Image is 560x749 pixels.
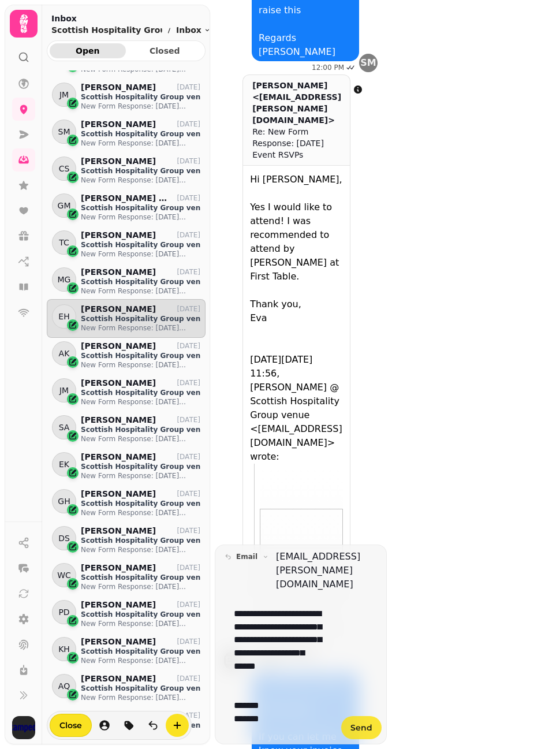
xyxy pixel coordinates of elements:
[250,200,343,284] div: Yes I would like to attend! I was recommended to attend by [PERSON_NAME] at First Table.
[81,545,200,554] p: New Form Response: [DATE] Event RSVPs
[59,721,82,729] span: Close
[81,388,200,397] p: Scottish Hospitality Group venue
[12,716,35,739] img: User avatar
[81,378,156,388] p: [PERSON_NAME]
[81,684,200,693] p: Scottish Hospitality Group venue
[81,563,156,573] p: [PERSON_NAME]
[177,304,200,314] p: [DATE]
[81,156,156,166] p: [PERSON_NAME]
[252,126,341,161] div: Re: New Form Response: [DATE] Event RSVPs
[177,230,200,240] p: [DATE]
[59,47,117,55] span: Open
[81,351,200,360] p: Scottish Hospitality Group venue
[81,277,200,286] p: Scottish Hospitality Group venue
[81,139,200,148] p: New Form Response: [DATE] Event RSVPs
[177,193,200,203] p: [DATE]
[312,63,345,72] div: 12:00 PM
[176,24,211,36] button: Inbox
[250,311,343,646] div: Eva
[177,637,200,646] p: [DATE]
[341,716,382,739] button: Send
[250,423,342,448] a: [EMAIL_ADDRESS][DOMAIN_NAME]
[51,24,211,36] nav: breadcrumb
[81,83,156,92] p: [PERSON_NAME]
[59,422,70,433] span: SA
[177,674,200,683] p: [DATE]
[81,674,156,684] p: [PERSON_NAME]
[81,341,156,351] p: [PERSON_NAME]
[117,714,140,737] button: tag-thread
[81,176,200,185] p: New Form Response: [DATE] Event RSVPs
[59,348,70,359] span: AK
[177,83,200,92] p: [DATE]
[177,341,200,351] p: [DATE]
[177,267,200,277] p: [DATE]
[348,80,368,99] button: detail
[81,249,200,259] p: New Form Response: [DATE] Event RSVPs
[58,495,70,507] span: GH
[177,415,200,424] p: [DATE]
[81,120,156,129] p: [PERSON_NAME]
[177,489,200,498] p: [DATE]
[141,714,165,737] button: is-read
[177,600,200,609] p: [DATE]
[250,353,343,464] div: [DATE][DATE] 11:56, [PERSON_NAME] @ Scottish Hospitality Group venue < > wrote:
[81,471,200,480] p: New Form Response: [DATE] Event RSVPs
[81,647,200,656] p: Scottish Hospitality Group venue
[81,360,200,370] p: New Form Response: [DATE] Event RSVPs
[177,120,200,129] p: [DATE]
[81,434,200,444] p: New Form Response: [DATE] Event RSVPs
[250,173,343,646] div: Hi [PERSON_NAME],
[259,45,352,59] p: [PERSON_NAME]
[59,385,69,396] span: JM
[81,193,170,203] p: [PERSON_NAME] MBE
[252,80,341,126] div: [PERSON_NAME] <[EMAIL_ADDRESS][PERSON_NAME][DOMAIN_NAME]>
[81,656,200,665] p: New Form Response: [DATE] Event RSVPs
[81,304,156,314] p: [PERSON_NAME]
[81,129,200,139] p: Scottish Hospitality Group venue
[81,462,200,471] p: Scottish Hospitality Group venue
[127,43,203,58] button: Closed
[81,314,200,323] p: Scottish Hospitality Group venue
[81,508,200,517] p: New Form Response: [DATE] Event RSVPs
[250,297,343,311] div: Thank you,
[81,573,200,582] p: Scottish Hospitality Group venue
[59,89,69,100] span: JM
[58,643,70,655] span: KH
[81,499,200,508] p: Scottish Hospitality Group venue
[177,563,200,572] p: [DATE]
[59,163,70,174] span: CS
[81,637,156,647] p: [PERSON_NAME]
[81,536,200,545] p: Scottish Hospitality Group venue
[81,203,200,213] p: Scottish Hospitality Group venue
[58,200,71,211] span: GM
[51,13,211,24] h2: Inbox
[58,126,70,137] span: SM
[81,452,156,462] p: [PERSON_NAME]
[177,452,200,461] p: [DATE]
[81,415,156,425] p: [PERSON_NAME]
[81,230,156,240] p: [PERSON_NAME]
[81,526,156,536] p: [PERSON_NAME]
[81,286,200,296] p: New Form Response: [DATE] Event RSVPs
[58,680,70,692] span: AQ
[50,714,92,737] button: Close
[51,24,162,36] p: Scottish Hospitality Group venue
[58,274,71,285] span: MG
[50,43,126,58] button: Open
[81,240,200,249] p: Scottish Hospitality Group venue
[166,714,189,737] button: create-convo
[276,550,382,591] a: [EMAIL_ADDRESS][PERSON_NAME][DOMAIN_NAME]
[220,550,274,564] button: email
[81,166,200,176] p: Scottish Hospitality Group venue
[81,582,200,591] p: New Form Response: [DATE] Event RSVPs
[81,397,200,407] p: New Form Response: [DATE] Event RSVPs
[260,509,343,592] img: brand logo
[57,569,71,581] span: WC
[81,693,200,702] p: New Form Response: [DATE] Event RSVPs
[81,610,200,619] p: Scottish Hospitality Group venue
[81,102,200,111] p: New Form Response: [DATE] Event RSVPs
[81,619,200,628] p: New Form Response: [DATE] Event RSVPs
[81,323,200,333] p: New Form Response: [DATE] Event RSVPs
[81,92,200,102] p: Scottish Hospitality Group venue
